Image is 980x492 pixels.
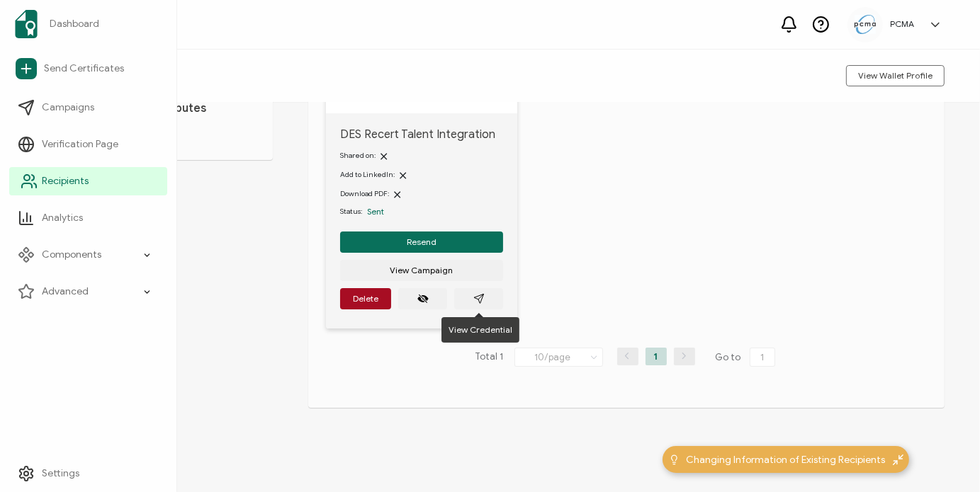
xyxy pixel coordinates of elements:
span: Status: [340,206,362,217]
button: Resend [340,231,503,253]
span: DES Recert Talent Integration [340,127,503,142]
span: Delete [353,294,378,303]
span: Verification Page [42,137,118,151]
span: View Wallet Profile [858,71,933,80]
img: 5c892e8a-a8c9-4ab0-b501-e22bba25706e.jpg [855,15,876,34]
a: Campaigns [9,93,167,122]
span: Advanced [42,285,89,299]
span: Recipients [42,174,89,188]
input: Select [514,348,603,367]
a: Verification Page [9,130,167,159]
a: Dashboard [9,4,167,44]
button: View Wallet Profile [846,65,945,86]
span: Resend [407,238,437,246]
span: Changing Information of Existing Recipients [687,452,886,467]
ion-icon: eye off [417,293,429,304]
span: Components [42,248,101,262]
span: Download PDF: [340,189,389,198]
span: Total 1 [475,348,504,367]
span: Analytics [42,211,83,225]
p: Add attribute [106,130,255,142]
span: Send Certificates [44,62,124,76]
span: Settings [42,467,79,481]
ion-icon: paper plane outline [473,293,485,304]
div: View Credential [441,317,519,343]
button: View Campaign [340,260,503,281]
span: Campaigns [42,101,94,115]
img: minimize-icon.svg [893,454,903,465]
a: Send Certificates [9,52,167,85]
img: sertifier-logomark-colored.svg [15,10,38,38]
span: Go to [716,348,778,367]
iframe: Chat Widget [909,424,980,492]
span: Sent [367,206,384,217]
span: View Campaign [390,266,454,275]
a: Recipients [9,167,167,195]
span: Shared on: [340,151,376,160]
span: Add to LinkedIn: [340,170,395,179]
li: 1 [646,348,667,365]
a: Settings [9,459,167,488]
span: Dashboard [50,17,99,31]
h5: PCMA [890,19,914,29]
button: Delete [340,288,391,309]
a: Analytics [9,204,167,232]
h1: Custom Attributes [106,101,255,115]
